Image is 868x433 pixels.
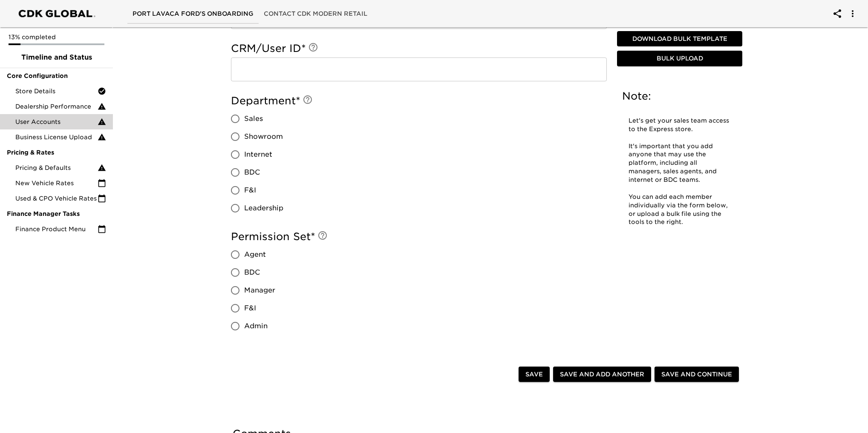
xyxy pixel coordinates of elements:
span: Manager [244,285,275,295]
button: Bulk Upload [617,51,742,67]
span: Store Details [15,87,98,95]
span: Admin [244,321,268,331]
span: Showroom [244,132,283,142]
span: F&I [244,185,256,195]
button: account of current user [842,3,863,24]
span: F&I [244,303,256,313]
span: Pricing & Rates [7,148,106,157]
span: Core Configuration [7,72,106,80]
button: Download Bulk Template [617,31,742,47]
button: Save and Add Another [553,367,651,382]
span: Finance Product Menu [15,225,98,233]
button: account of current user [827,3,848,24]
button: Save and Continue [655,367,739,382]
span: Pricing & Defaults [15,163,98,172]
span: Save [525,369,543,380]
span: Sales [244,114,263,124]
h5: Department [231,94,607,108]
span: BDC [244,167,260,178]
span: Agent [244,249,266,260]
span: Used & CPO Vehicle Rates [15,194,98,203]
span: New Vehicle Rates [15,179,98,187]
p: Let's get your sales team access to the Express store. [629,117,731,134]
span: Save and Continue [661,369,732,380]
span: Contact CDK Modern Retail [264,9,367,19]
span: Finance Manager Tasks [7,209,106,218]
span: BDC [244,267,260,278]
span: Port Lavaca Ford's Onboarding [133,9,254,19]
h5: Note: [622,89,737,103]
span: Business License Upload [15,133,98,141]
p: 13% completed [9,33,104,41]
span: Internet [244,149,272,160]
h5: CRM/User ID [231,42,607,55]
p: You can add each member individually via the form below, or upload a bulk file using the tools to... [629,193,731,227]
span: Leadership [244,203,283,213]
span: User Accounts [15,118,98,126]
span: Bulk Upload [620,54,739,64]
span: Download Bulk Template [620,34,739,44]
button: Save [519,367,550,382]
span: Dealership Performance [15,102,98,111]
h5: Permission Set [231,230,607,244]
span: Save and Add Another [560,369,644,380]
p: It's important that you add anyone that may use the platform, including all managers, sales agent... [629,142,731,184]
span: Timeline and Status [7,52,106,63]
